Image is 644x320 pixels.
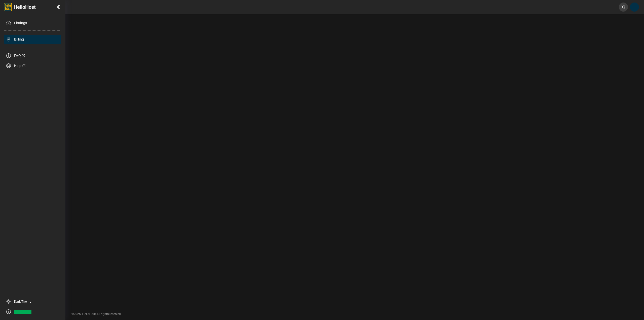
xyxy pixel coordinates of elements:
[65,312,644,320] div: ©2025. HelloHost All rights reserved.
[14,4,36,11] span: HelloHost
[4,3,12,11] img: logo-full.png
[4,51,61,60] a: FAQ
[14,308,31,315] span: v0.7.1-11
[14,37,24,42] span: Billing
[4,3,36,11] a: HelloHost
[14,63,21,68] span: Help
[14,300,31,304] a: Dark Theme
[14,20,27,25] span: Listings
[4,61,61,70] a: Help
[14,53,21,58] span: FAQ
